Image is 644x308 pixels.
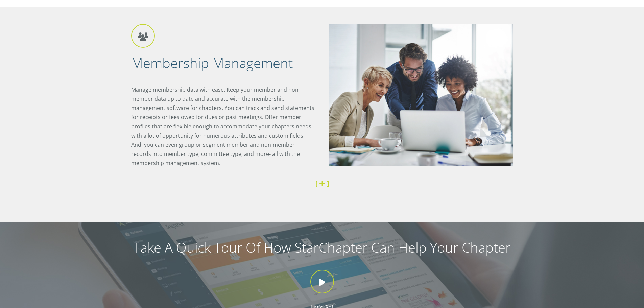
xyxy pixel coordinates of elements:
p: Manage membership data with ease. Keep your member and non-member data up to date and accurate wi... [131,85,315,168]
strong: [ [315,179,317,188]
h2: Take A Quick Tour Of How StarChapter Can Help Your Chapter [7,239,637,256]
h2: Membership Management [131,54,315,72]
strong: ] [327,179,329,188]
img: Membership Management [329,24,513,166]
